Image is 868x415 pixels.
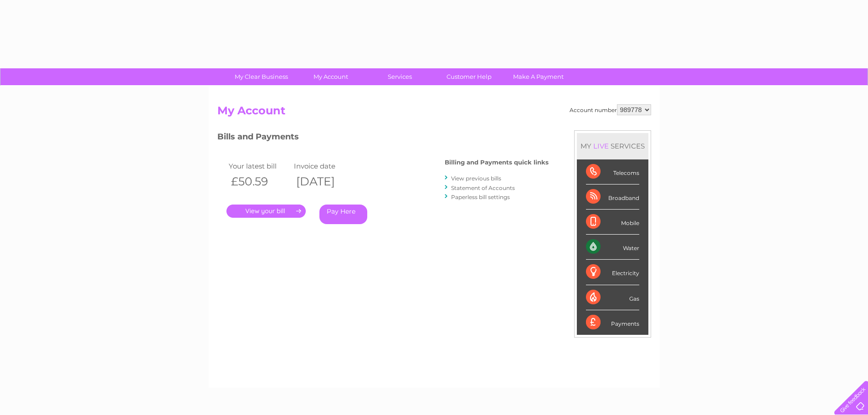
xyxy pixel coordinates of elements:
th: [DATE] [292,172,357,191]
a: Statement of Accounts [451,184,515,191]
a: Make A Payment [501,68,576,85]
a: Services [362,68,437,85]
div: Telecoms [586,159,639,184]
th: £50.59 [226,172,292,191]
div: Account number [570,104,651,115]
div: Broadband [586,184,639,210]
a: My Clear Business [224,68,299,85]
div: Gas [586,285,639,310]
a: Paperless bill settings [451,194,510,200]
a: View previous bills [451,175,501,182]
div: LIVE [591,142,611,150]
h4: Billing and Payments quick links [445,159,549,166]
div: Payments [586,310,639,335]
a: Pay Here [319,205,367,224]
div: Electricity [586,260,639,285]
td: Invoice date [292,160,357,172]
div: Mobile [586,210,639,235]
a: Customer Help [431,68,507,85]
div: Water [586,235,639,260]
a: My Account [293,68,368,85]
h3: Bills and Payments [217,130,549,146]
h2: My Account [217,104,651,122]
div: MY SERVICES [577,133,648,159]
a: . [226,205,306,218]
td: Your latest bill [226,160,292,172]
